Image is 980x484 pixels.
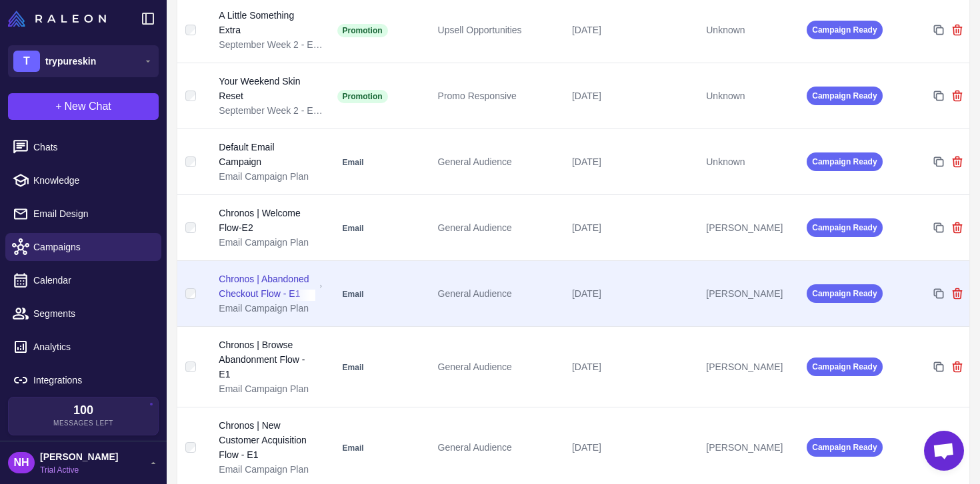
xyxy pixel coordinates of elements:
div: Open chat [924,431,964,471]
span: Promotion [337,24,388,37]
div: [PERSON_NAME] [706,360,796,374]
a: Analytics [5,333,161,361]
div: [DATE] [572,440,695,455]
button: Ttrypureskin [8,45,159,77]
div: Chronos | Welcome Flow-E2 [219,206,313,235]
div: Email Campaign Plan [219,169,323,184]
span: Campaign Ready [807,284,882,303]
img: Raleon Logo [8,11,106,27]
div: General Audience [438,440,561,455]
span: Trial Active [40,464,118,476]
div: Chronos | Browse Abandonment Flow - E1 [219,338,315,381]
div: Unknown [706,23,796,37]
span: Campaign Ready [807,358,882,376]
a: Segments [5,300,161,328]
span: Campaigns [33,240,151,254]
span: Messages Left [53,418,113,428]
span: 100 [73,404,93,416]
a: Calendar [5,266,161,294]
div: September Week 2 - Education & Targeted Offers [219,37,323,52]
span: Email [337,222,369,235]
div: General Audience [438,286,561,301]
div: Chronos | Abandoned Checkout Flow - E1 [219,272,315,301]
span: trypureskin [45,54,96,69]
a: Email Design [5,200,161,228]
span: Calendar [33,273,151,288]
span: Campaign Ready [807,438,882,457]
div: [PERSON_NAME] [706,286,796,301]
a: Raleon Logo [8,11,111,27]
div: [PERSON_NAME] [706,440,796,455]
span: Email [337,156,369,169]
div: [DATE] [572,154,695,169]
span: Promotion [337,90,388,103]
div: Your Weekend Skin Reset [219,74,312,103]
div: [PERSON_NAME] [706,220,796,235]
div: Unknown [706,89,796,103]
div: Default Email Campaign [219,140,311,169]
span: + [55,99,61,115]
span: Email [337,288,369,301]
div: A Little Something Extra [219,8,311,37]
span: Campaign Ready [807,87,882,105]
a: Integrations [5,366,161,394]
span: New Chat [65,99,111,115]
div: [DATE] [572,89,695,103]
span: Campaign Ready [807,218,882,237]
span: Integrations [33,373,151,387]
div: Email Campaign Plan [219,301,323,316]
span: Campaign Ready [807,21,882,39]
a: Campaigns [5,233,161,261]
div: NH [8,452,35,473]
span: Email [337,361,369,374]
div: [DATE] [572,286,695,301]
span: Analytics [33,340,151,354]
div: General Audience [438,220,561,235]
div: General Audience [438,154,561,169]
div: Upsell Opportunities [438,23,561,37]
div: [DATE] [572,23,695,37]
div: T [13,51,40,72]
span: Knowledge [33,173,151,188]
span: [PERSON_NAME] [40,449,118,464]
div: Chronos | New Customer Acquisition Flow - E1 [219,418,315,462]
div: Email Campaign Plan [219,462,323,477]
a: Chats [5,133,161,161]
div: [DATE] [572,220,695,235]
div: Unknown [706,154,796,169]
a: Knowledge [5,166,161,194]
div: General Audience [438,360,561,374]
div: September Week 2 - Education & Targeted Offers [219,103,323,118]
span: Segments [33,306,151,321]
span: Campaign Ready [807,152,882,171]
button: +New Chat [8,93,159,120]
span: Email Design [33,206,151,221]
span: Email [337,441,369,455]
div: Promo Responsive [438,89,561,103]
span: Chats [33,140,151,154]
div: Email Campaign Plan [219,235,323,250]
div: [DATE] [572,360,695,374]
div: Email Campaign Plan [219,381,323,396]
